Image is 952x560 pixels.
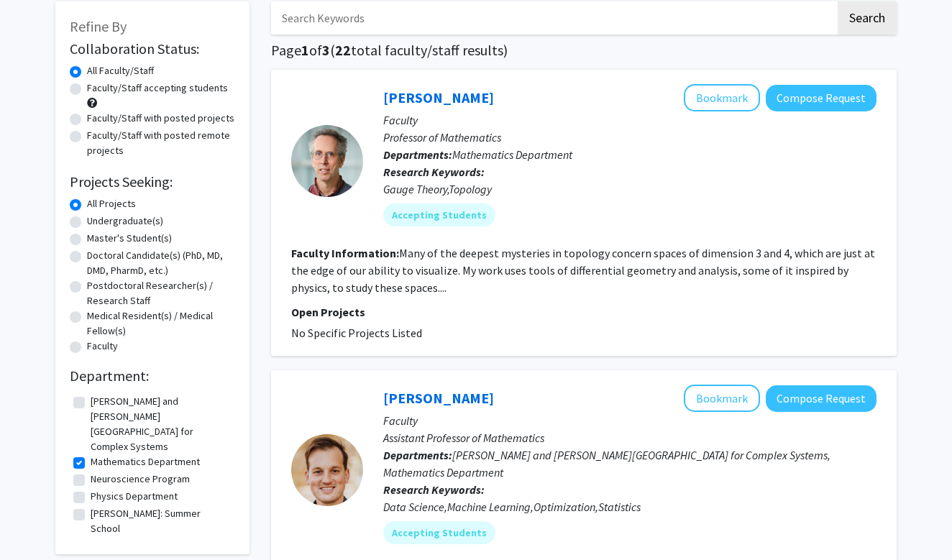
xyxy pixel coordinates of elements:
[70,173,235,191] h2: Projects Seeking:
[291,246,875,295] fg-read-more: Many of the deepest mysteries in topology concern spaces of dimension 3 and 4, which are just at ...
[87,111,234,126] label: Faculty/Staff with posted projects
[291,303,877,321] p: Open Projects
[87,308,235,339] label: Medical Resident(s) / Medical Fellow(s)
[684,385,760,412] button: Add Tyler Maunu to Bookmarks
[87,231,172,246] label: Master's Student(s)
[87,81,228,96] label: Faculty/Staff accepting students
[383,165,485,179] b: Research Keywords:
[87,63,154,78] label: All Faculty/Staff
[335,41,351,59] span: 22
[70,17,127,35] span: Refine By
[11,495,61,549] iframe: Chat
[383,389,494,407] a: [PERSON_NAME]
[383,111,877,129] p: Faculty
[91,454,200,469] label: Mathematics Department
[271,1,836,35] input: Search Keywords
[91,472,190,487] label: Neuroscience Program
[383,521,495,544] mat-chip: Accepting Students
[383,448,830,479] span: [PERSON_NAME] and [PERSON_NAME][GEOGRAPHIC_DATA] for Complex Systems, Mathematics Department
[383,147,452,162] b: Departments:
[383,180,877,198] div: Gauge Theory,Topology
[383,482,485,497] b: Research Keywords:
[383,498,877,515] div: Data Science,Machine Learning,Optimization,Statistics
[291,246,399,260] b: Faculty Information:
[383,203,495,226] mat-chip: Accepting Students
[383,429,877,446] p: Assistant Professor of Mathematics
[87,214,163,229] label: Undergraduate(s)
[301,41,309,59] span: 1
[383,129,877,146] p: Professor of Mathematics
[271,42,897,59] h1: Page of ( total faculty/staff results)
[87,278,235,308] label: Postdoctoral Researcher(s) / Research Staff
[70,40,235,58] h2: Collaboration Status:
[383,412,877,429] p: Faculty
[383,448,452,462] b: Departments:
[87,196,136,211] label: All Projects
[87,339,118,354] label: Faculty
[87,128,235,158] label: Faculty/Staff with posted remote projects
[383,88,494,106] a: [PERSON_NAME]
[70,367,235,385] h2: Department:
[87,248,235,278] label: Doctoral Candidate(s) (PhD, MD, DMD, PharmD, etc.)
[766,85,877,111] button: Compose Request to Daniel Ruberman
[291,326,422,340] span: No Specific Projects Listed
[91,394,232,454] label: [PERSON_NAME] and [PERSON_NAME][GEOGRAPHIC_DATA] for Complex Systems
[91,489,178,504] label: Physics Department
[452,147,572,162] span: Mathematics Department
[838,1,897,35] button: Search
[91,506,232,536] label: [PERSON_NAME]: Summer School
[684,84,760,111] button: Add Daniel Ruberman to Bookmarks
[322,41,330,59] span: 3
[766,385,877,412] button: Compose Request to Tyler Maunu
